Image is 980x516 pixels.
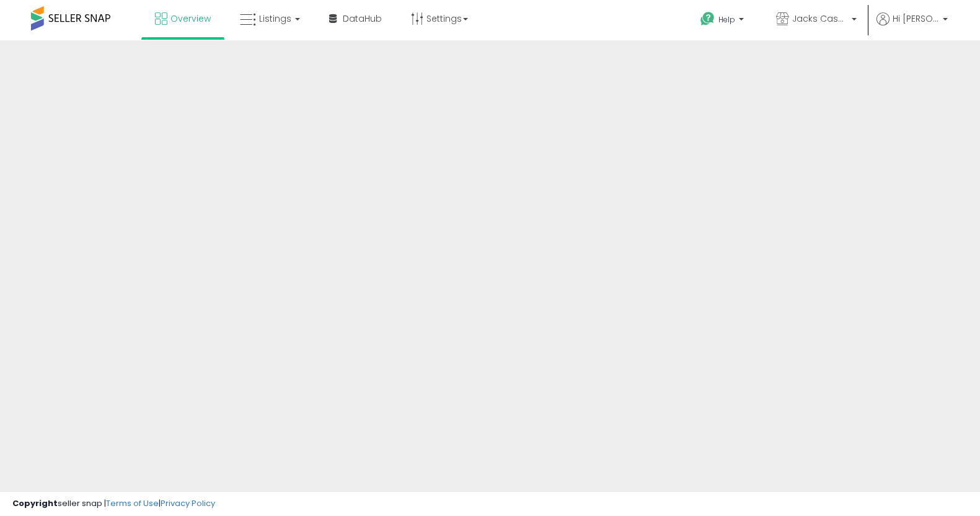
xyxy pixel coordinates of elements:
span: DataHub [343,12,382,25]
span: Jacks Cases & [PERSON_NAME]'s Closet [792,12,848,25]
span: Help [718,14,735,25]
div: seller snap | | [12,498,215,510]
i: Get Help [700,11,715,27]
a: Hi [PERSON_NAME] [876,12,948,40]
a: Terms of Use [106,497,159,509]
a: Privacy Policy [161,497,215,509]
span: Listings [259,12,291,25]
a: Help [691,2,756,40]
span: Hi [PERSON_NAME] [893,12,939,25]
strong: Copyright [12,497,58,509]
span: Overview [170,12,211,25]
